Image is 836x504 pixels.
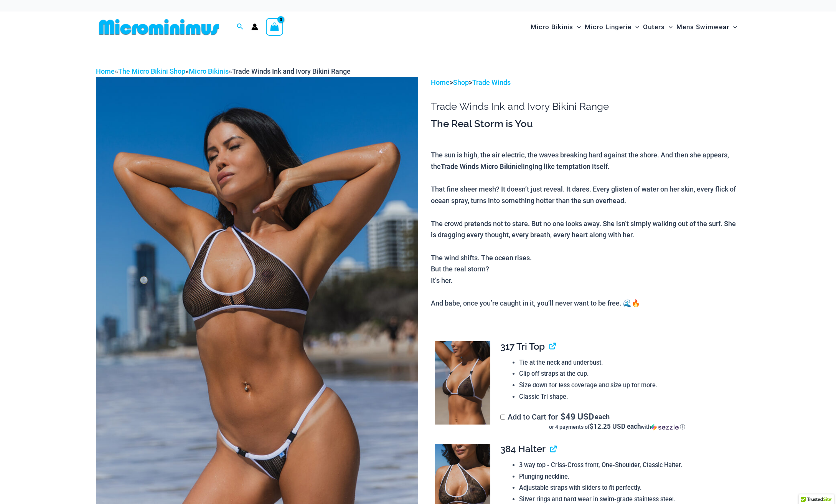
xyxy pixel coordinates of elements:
[529,15,583,39] a: Micro BikinisMenu ToggleMenu Toggle
[431,101,740,112] h1: Trade Winds Ink and Ivory Bikini Range
[96,67,351,75] span: » » »
[643,17,665,37] span: Outers
[651,424,679,431] img: Sezzle
[251,23,258,30] a: Account icon link
[500,443,546,454] span: 384 Halter
[595,413,610,420] span: each
[118,67,185,75] a: The Micro Bikini Shop
[435,341,490,425] img: Tradewinds Ink and Ivory 317 Tri Top
[573,17,581,37] span: Menu Toggle
[674,15,739,39] a: Mens SwimwearMenu ToggleMenu Toggle
[431,149,740,309] p: The sun is high, the air electric, the waves breaking hard against the shore. And then she appear...
[96,67,115,75] a: Home
[189,67,229,75] a: Micro Bikinis
[561,411,566,422] span: $
[665,17,673,37] span: Menu Toggle
[641,15,674,39] a: OutersMenu ToggleMenu Toggle
[453,78,469,86] a: Shop
[431,117,740,131] h3: The Real Storm is You
[519,357,734,368] li: Tie at the neck and underbust.
[500,412,734,431] label: Add to Cart for
[431,78,450,86] a: Home
[519,471,734,483] li: Plunging neckline.
[237,22,244,32] a: Search icon link
[500,423,734,431] div: or 4 payments of$12.25 USD eachwithSezzle Click to learn more about Sezzle
[519,482,734,494] li: Adjustable straps with sliders to fit perfectly.
[472,78,511,86] a: Trade Winds
[729,17,737,37] span: Menu Toggle
[266,18,284,36] a: View Shopping Cart, empty
[500,423,734,431] div: or 4 payments of with
[232,67,351,75] span: Trade Winds Ink and Ivory Bikini Range
[676,17,729,37] span: Mens Swimwear
[585,17,632,37] span: Micro Lingerie
[500,415,505,420] input: Add to Cart for$49 USD eachor 4 payments of$12.25 USD eachwithSezzle Click to learn more about Se...
[632,17,639,37] span: Menu Toggle
[500,341,545,352] span: 317 Tri Top
[561,413,594,420] span: 49 USD
[96,18,222,36] img: MM SHOP LOGO FLAT
[531,17,573,37] span: Micro Bikinis
[519,459,734,471] li: 3 way top - Criss-Cross front, One-Shoulder, Classic Halter.
[431,77,740,88] p: > >
[519,391,734,403] li: Classic Tri shape.
[528,14,740,40] nav: Site Navigation
[519,380,734,391] li: Size down for less coverage and size up for more.
[583,15,641,39] a: Micro LingerieMenu ToggleMenu Toggle
[441,162,518,171] b: Trade Winds Micro Bikini
[519,368,734,380] li: Clip off straps at the cup.
[590,422,641,431] span: $12.25 USD each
